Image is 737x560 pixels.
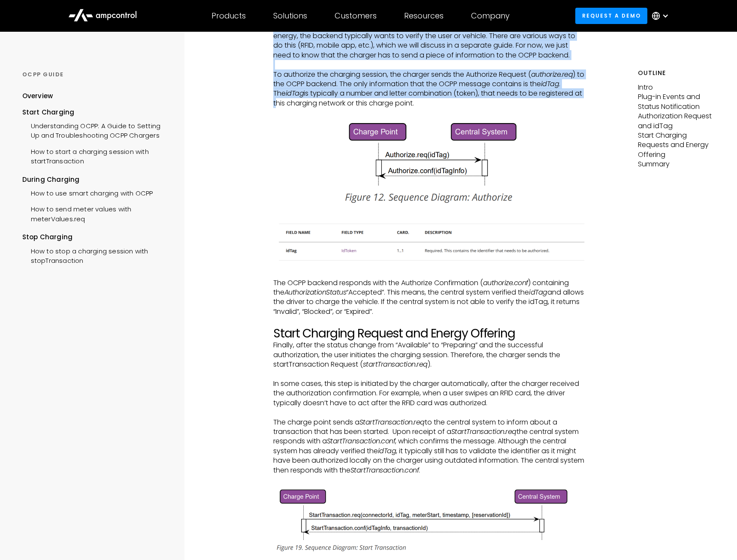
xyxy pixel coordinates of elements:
[575,8,647,24] a: Request a demo
[211,11,246,21] div: Products
[273,70,586,108] p: To authorize the charging session, the charger sends the Authorize Request ( ) to the OCPP backen...
[273,211,586,221] p: ‍
[22,242,170,268] a: How to stop a charging session with stopTransaction
[273,268,586,278] p: ‍
[273,60,586,69] p: ‍
[471,11,510,21] div: Company
[541,79,559,89] em: idTag
[531,69,573,79] em: authorize.req
[284,287,347,297] em: AuthorizationStatus
[336,118,523,208] img: OCPP message idTag
[638,69,715,78] h5: Outline
[638,131,715,160] p: Start Charging Requests and Energy Offering
[335,11,377,21] div: Customers
[273,326,586,341] h2: Start Charging Request and Energy Offering
[638,160,715,169] p: Summary
[638,83,715,92] p: Intro
[286,88,304,98] em: idTag
[273,316,586,326] p: ‍
[22,184,153,200] a: How to use smart charging with OCPP
[273,278,586,317] p: The OCPP backend responds with the Authorize Confirmation ( ) containing the “Accepted”. This mea...
[451,427,517,437] em: StartTransaction.req
[22,232,170,242] div: Stop Charging
[22,91,53,101] div: Overview
[273,408,586,417] p: ‍
[22,200,170,226] a: How to send meter values with meterValues.req
[273,475,586,485] p: ‍
[273,22,586,60] p: Next, we want to authorize the vehicle. While the connector is technically ready to provide energ...
[638,92,715,111] p: Plug-in Events and Status Notification
[22,143,170,169] a: How to start a charging session with startTransaction
[22,71,170,78] div: OCPP GUIDE
[22,91,53,107] a: Overview
[363,359,428,369] em: startTransaction.req
[404,11,444,21] div: Resources
[273,11,307,21] div: Solutions
[273,340,586,369] p: Finally, after the status change from “Available” to “Preparing” and the successful authorization...
[638,111,715,131] p: Authorization Request and idTag
[529,287,547,297] em: idTag
[273,108,586,117] p: ‍
[273,485,586,556] img: OCPP StartTransaction.conf
[327,436,396,446] em: StartTransaction.conf
[273,369,586,379] p: ‍
[273,379,586,408] p: In some cases, this step is initiated by the charger automatically, after the charger received th...
[22,175,170,184] div: During Charging
[483,278,528,288] em: authorize.conf
[359,417,425,427] em: StartTransaction.req
[22,117,170,143] a: Understanding OCPP: A Guide to Setting Up and Troubleshooting OCPP Chargers
[350,465,419,475] em: StartTransaction.conf
[273,418,586,475] p: The charge point sends a to the central system to inform about a transaction that has been starte...
[378,446,396,456] em: idTag
[273,221,586,265] img: OCPP message idTag field
[22,108,170,117] div: Start Charging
